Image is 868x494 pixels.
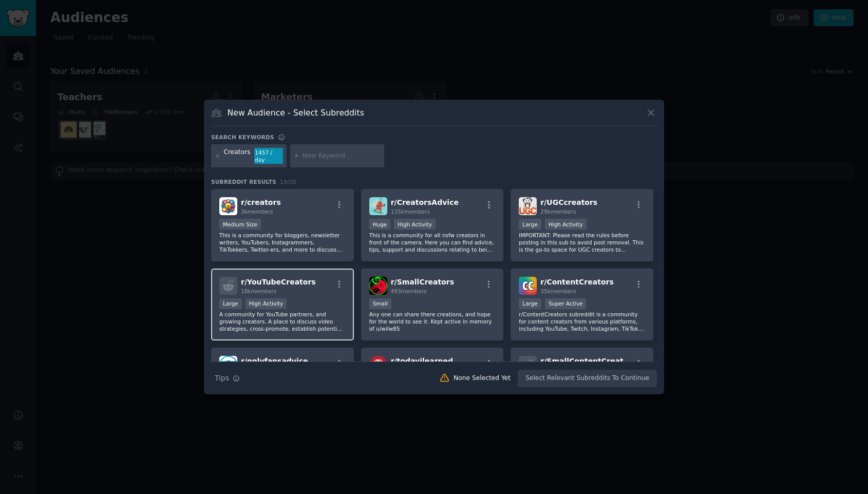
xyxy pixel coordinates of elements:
div: High Activity [394,219,436,230]
div: Large [219,298,242,309]
input: New Keyword [303,151,381,161]
div: Creators [224,148,251,164]
div: Medium Size [219,219,261,230]
div: Large [519,219,541,230]
button: Tips [211,369,243,387]
img: UGCcreators [519,197,537,215]
span: r/ UGCcreators [540,198,597,206]
p: A community for YouTube partners, and growing creators. A place to discuss video strategies, cros... [219,311,346,332]
h3: New Audience - Select Subreddits [228,107,364,118]
span: r/ onlyfansadvice [241,357,308,365]
span: r/ todayilearned [391,357,453,365]
div: Large [519,298,541,309]
p: IMPORTANT: Please read the rules before posting in this sub to avoid post removal. This is the go... [519,232,645,253]
div: Huge [369,219,391,230]
img: onlyfansadvice [219,356,237,374]
span: r/ SmallContentCreators [540,357,636,365]
div: High Activity [246,298,287,309]
img: CreatorsAdvice [369,197,387,215]
span: 135k members [391,208,430,215]
span: 19 / 20 [280,179,296,185]
p: This is a community for all nsfw creators in front of the camera. Here you can find advice, tips,... [369,232,496,253]
img: SmallCreators [369,277,387,295]
div: Super Active [545,298,587,309]
div: None Selected Yet [454,374,511,383]
div: Small [369,298,391,309]
p: This is a community for bloggers, newsletter writers, YouTubers, Instagrammers, TikTokkers, Twitt... [219,232,346,253]
span: 29k members [540,208,576,215]
img: todayilearned [369,356,387,374]
p: Any one can share there creations, and hope for the world to see it. Kept active in memory of u/w... [369,311,496,332]
span: r/ creators [241,198,281,206]
div: 1457 / day [254,148,283,164]
span: r/ CreatorsAdvice [391,198,459,206]
span: 18k members [241,288,276,294]
span: 35k members [540,288,576,294]
span: Subreddit Results [211,178,276,185]
span: 3k members [241,208,273,215]
img: ContentCreators [519,277,537,295]
h3: Search keywords [211,134,274,141]
span: r/ YouTubeCreators [241,278,316,286]
div: High Activity [545,219,587,230]
span: Tips [215,373,229,384]
span: 493 members [391,288,427,294]
span: r/ ContentCreators [540,278,613,286]
p: r/ContentCreators subreddit is a community for content creators from various platforms, including... [519,311,645,332]
span: r/ SmallCreators [391,278,454,286]
img: creators [219,197,237,215]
